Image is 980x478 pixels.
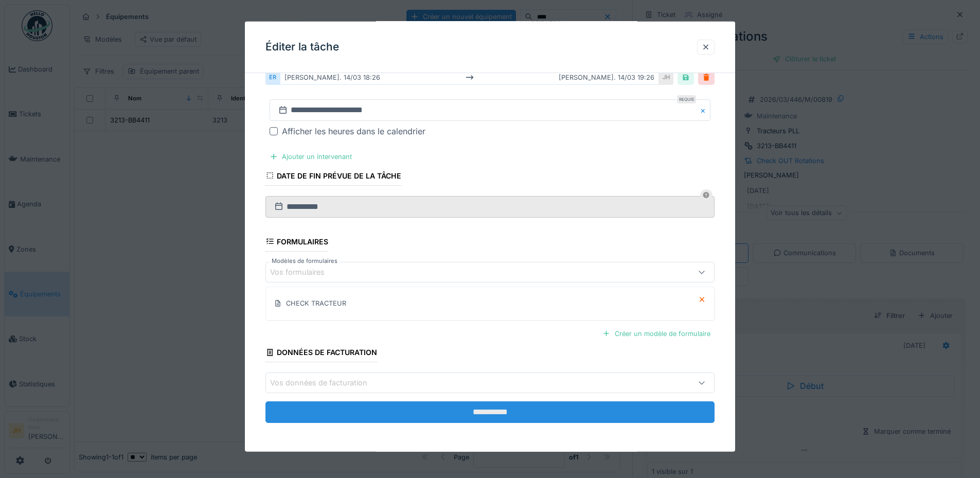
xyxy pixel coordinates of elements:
label: Modèles de formulaires [270,257,340,265]
div: Vos formulaires [270,267,339,278]
div: Données de facturation [265,345,377,362]
button: Close [699,99,710,121]
div: [PERSON_NAME]. 14/03 18:26 [PERSON_NAME]. 14/03 19:26 [280,70,659,85]
div: JH [659,70,673,85]
div: Vos données de facturation [270,377,382,388]
h3: Éditer la tâche [265,41,339,54]
div: Afficher les heures dans le calendrier [282,125,425,137]
div: Requis [677,95,696,103]
div: Date de fin prévue de la tâche [265,168,401,185]
div: Formulaires [265,234,328,251]
div: Créer un modèle de formulaire [598,327,715,341]
div: CHECK TRACTEUR [286,298,346,308]
div: ER [265,70,280,85]
div: Ajouter un intervenant [265,150,356,164]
